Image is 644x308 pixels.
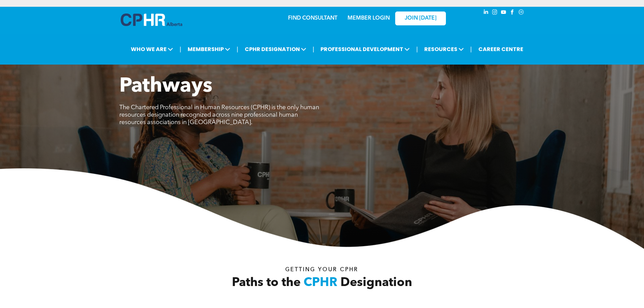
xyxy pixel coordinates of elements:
[405,15,436,22] span: JOIN [DATE]
[121,14,182,26] img: A blue and white logo for cp alberta
[288,16,337,21] a: FIND CONSULTANT
[186,43,232,55] span: MEMBERSHIP
[285,267,358,273] span: Getting your Cphr
[304,277,337,289] span: CPHR
[395,11,446,25] a: JOIN [DATE]
[491,8,499,18] a: instagram
[318,43,412,55] span: PROFESSIONAL DEVELOPMENT
[243,43,308,55] span: CPHR DESIGNATION
[119,104,319,125] span: The Chartered Professional in Human Resources (CPHR) is the only human resources designation reco...
[340,277,412,289] span: Designation
[129,43,175,55] span: WHO WE ARE
[482,8,490,18] a: linkedin
[509,8,516,18] a: facebook
[476,43,525,55] a: CAREER CENTRE
[500,8,507,18] a: youtube
[180,42,181,56] li: |
[470,42,472,56] li: |
[348,16,390,21] a: MEMBER LOGIN
[422,43,466,55] span: RESOURCES
[313,42,314,56] li: |
[237,42,238,56] li: |
[119,76,212,97] span: Pathways
[416,42,418,56] li: |
[518,8,525,18] a: Social network
[232,277,301,289] span: Paths to the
